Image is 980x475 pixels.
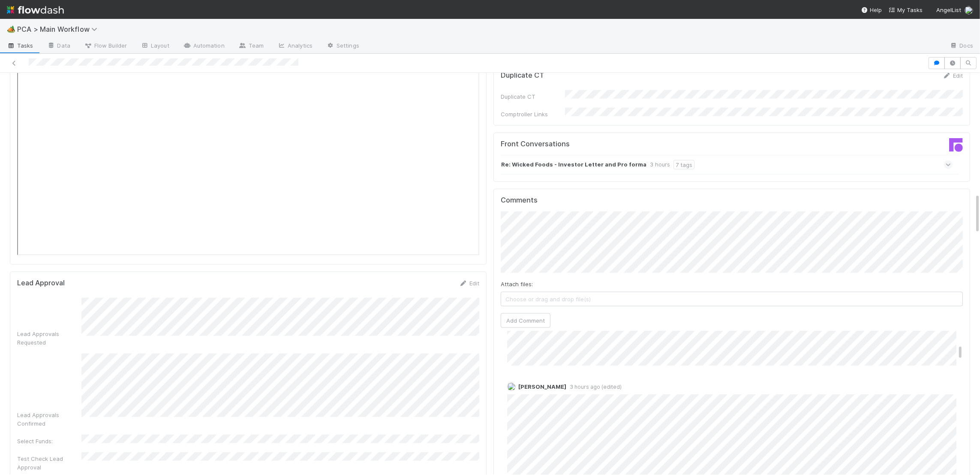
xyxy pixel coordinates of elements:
span: [PERSON_NAME] [518,383,566,390]
div: Duplicate CT [501,92,565,101]
div: 3 hours [650,160,670,169]
div: 7 tags [673,160,694,169]
a: My Tasks [889,6,923,14]
img: avatar_2bce2475-05ee-46d3-9413-d3901f5fa03f.png [507,382,516,391]
span: 🏕️ [7,25,15,33]
a: Data [40,39,77,53]
h5: Lead Approval [17,279,65,287]
h5: Comments [501,196,963,205]
div: Test Check Lead Approval [17,454,81,472]
label: Attach files: [501,280,533,288]
span: PCA > Main Workflow [17,25,102,33]
span: My Tasks [889,6,923,13]
a: Layout [134,39,176,53]
span: 3 hours ago (edited) [566,384,622,390]
a: Automation [176,39,231,53]
span: Tasks [7,41,33,50]
img: front-logo-b4b721b83371efbadf0a.svg [949,138,963,152]
strong: Re: Wicked Foods - Investor Letter and Pro forma [501,160,646,169]
img: logo-inverted-e16ddd16eac7371096b0.svg [7,3,64,17]
a: Flow Builder [77,39,134,53]
div: Help [861,6,882,14]
img: avatar_2bce2475-05ee-46d3-9413-d3901f5fa03f.png [965,6,973,15]
a: Analytics [271,39,319,53]
a: Settings [319,39,366,53]
a: Edit [943,72,963,79]
div: Select Funds: [17,437,81,445]
span: AngelList [936,6,961,13]
a: Docs [943,39,980,53]
span: Flow Builder [84,41,127,50]
span: Choose or drag and drop file(s) [501,292,962,306]
h5: Duplicate CT [501,71,544,80]
div: Comptroller Links [501,110,565,118]
a: Edit [459,280,479,287]
a: Team [231,39,271,53]
h5: Front Conversations [501,140,725,148]
button: Add Comment [501,313,550,328]
div: Lead Approvals Requested [17,330,81,347]
div: Lead Approvals Confirmed [17,411,81,428]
